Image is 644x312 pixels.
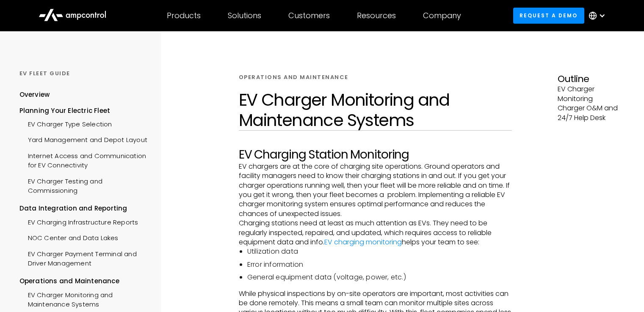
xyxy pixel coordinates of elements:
[19,147,148,172] a: Internet Access and Communication for EV Connectivity
[558,74,625,85] h3: Outline
[357,11,396,20] div: Resources
[19,106,148,115] div: Planning Your Electric Fleet
[423,11,461,20] div: Company
[228,11,261,20] div: Solutions
[288,11,330,20] div: Customers
[247,247,512,256] li: Utilization data
[239,148,512,162] h2: EV Charging Station Monitoring
[167,11,201,20] div: Products
[239,219,512,247] p: Charging stations need at least as much attention as EVs. They need to be regularly inspected, re...
[558,104,625,123] p: Charger O&M and 24/7 Help Desk
[239,90,512,130] h1: EV Charger Monitoring and Maintenance Systems
[19,204,148,213] div: Data Integration and Reporting
[19,245,148,271] a: EV Charger Payment Terminal and Driver Management
[19,276,148,286] div: Operations and Maintenance
[19,286,148,312] a: EV Charger Monitoring and Maintenance Systems
[513,8,584,23] a: Request a demo
[19,229,119,245] a: NOC Center and Data Lakes
[558,85,625,104] p: EV Charger Monitoring
[239,162,512,219] p: EV chargers are at the core of charging site operations. Ground operators and facility managers n...
[247,273,512,282] li: General equipment data (voltage, power, etc.)
[247,260,512,269] li: Error information
[239,74,348,81] div: Operations and Maintenance
[19,70,148,77] div: Ev Fleet GUIDE
[19,90,50,106] a: Overview
[19,115,112,131] a: EV Charger Type Selection
[19,172,148,198] a: EV Charger Testing and Commissioning
[19,90,50,99] div: Overview
[19,131,147,147] a: Yard Management and Depot Layout
[19,213,138,229] a: EV Charging Infrastructure Reports
[324,237,402,247] a: EV charging monitoring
